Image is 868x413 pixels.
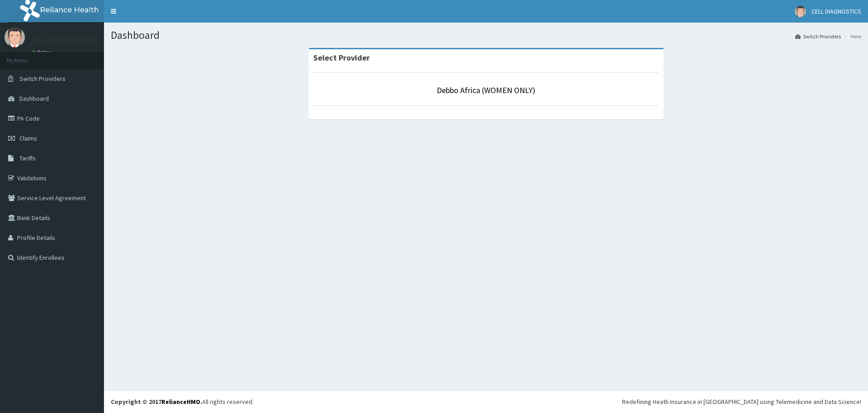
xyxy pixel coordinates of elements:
[622,397,861,406] div: Redefining Heath Insurance in [GEOGRAPHIC_DATA] using Telemedicine and Data Science!
[811,7,861,15] span: CELL DIAGNOSTICS
[795,6,806,17] img: User Image
[5,27,25,47] img: User Image
[161,398,200,406] a: RelianceHMO
[32,49,53,56] a: Online
[19,94,49,103] span: Dashboard
[795,33,841,40] a: Switch Providers
[19,154,36,162] span: Tariffs
[19,75,66,83] span: Switch Providers
[111,29,861,41] h1: Dashboard
[104,390,868,413] footer: All rights reserved.
[313,52,370,63] strong: Select Provider
[437,85,535,95] a: Debbo Africa (WOMEN ONLY)
[32,37,99,45] p: CELL DIAGNOSTICS
[111,398,202,406] strong: Copyright © 2017 .
[19,134,37,142] span: Claims
[842,33,861,40] li: Here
